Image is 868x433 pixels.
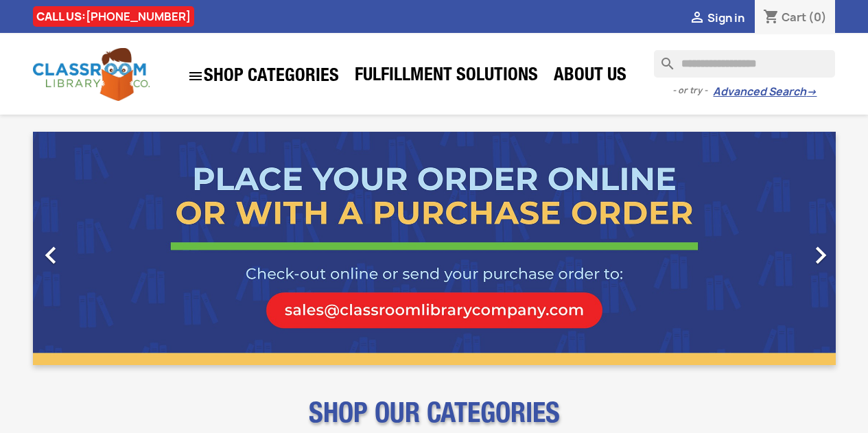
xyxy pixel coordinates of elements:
[672,84,713,97] span: - or try -
[180,61,346,91] a: SHOP CATEGORIES
[689,10,705,27] i: 
[654,50,670,67] i: search
[86,9,191,24] a: [PHONE_NUMBER]
[654,50,835,78] input: Search
[804,238,838,272] i: 
[715,132,836,365] a: Next
[808,10,827,25] span: (0)
[33,6,194,27] div: CALL US:
[547,63,633,91] a: About Us
[806,85,817,99] span: →
[782,10,806,25] span: Cart
[34,238,68,272] i: 
[33,132,154,365] a: Previous
[33,132,836,365] ul: Carousel container
[763,10,779,26] i: shopping_cart
[713,85,817,99] a: Advanced Search→
[689,10,744,25] a:  Sign in
[187,68,204,84] i: 
[707,10,744,25] span: Sign in
[348,63,545,91] a: Fulfillment Solutions
[33,48,150,101] img: Classroom Library Company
